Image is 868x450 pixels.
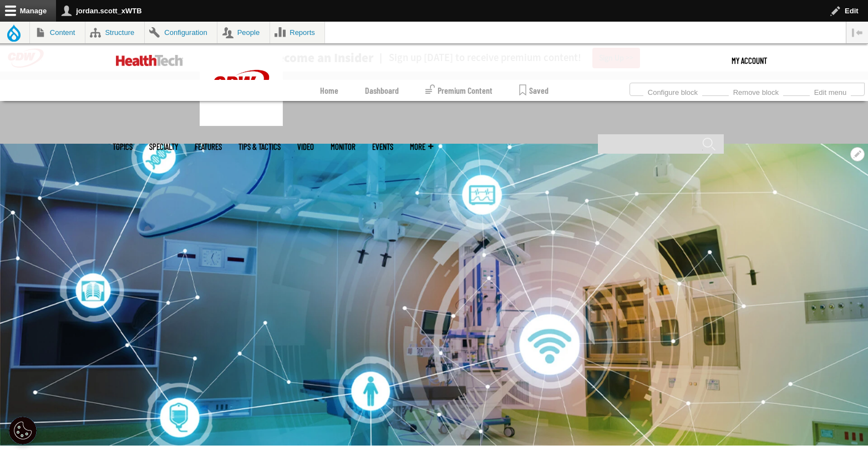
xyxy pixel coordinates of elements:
a: Reports [270,22,325,43]
a: CDW [200,117,283,129]
a: Dashboard [365,80,399,101]
button: Open Preferences [9,417,37,444]
a: My Account [732,44,767,77]
span: More [410,143,433,151]
img: Home [116,55,183,66]
a: Events [372,143,393,151]
span: Topics [113,143,133,151]
a: Features [195,143,222,151]
button: Open Patient-Centered Care configuration options [850,147,865,161]
a: Home [320,80,338,101]
a: Content [30,22,85,43]
span: Specialty [149,143,178,151]
a: Video [297,143,314,151]
a: Saved [519,80,549,101]
a: Tips & Tactics [238,143,281,151]
a: Structure [85,22,144,43]
div: Cookie Settings [9,417,37,444]
a: People [217,22,270,43]
a: Configuration [145,22,217,43]
a: Premium Content [425,80,493,101]
img: Home [200,44,283,126]
a: Edit menu [810,85,851,97]
a: Configure block [643,85,702,97]
a: MonITor [331,143,356,151]
a: Remove block [729,85,783,97]
button: Vertical orientation [846,22,868,43]
div: User menu [732,44,767,77]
